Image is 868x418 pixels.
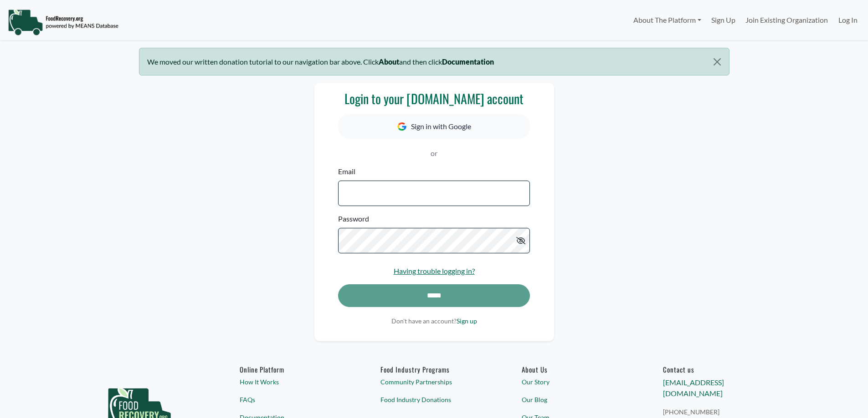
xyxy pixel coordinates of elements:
a: FAQs [240,395,346,404]
label: Password [338,213,369,224]
p: Don't have an account? [338,316,529,326]
h6: Food Industry Programs [380,365,487,373]
a: Food Industry Donations [380,395,487,404]
h6: Contact us [663,365,770,373]
a: Log In [833,11,863,29]
h3: Login to your [DOMAIN_NAME] account [338,91,529,106]
a: Join Existing Organization [740,11,833,29]
a: Sign Up [706,11,740,29]
a: [EMAIL_ADDRESS][DOMAIN_NAME] [663,378,724,398]
button: Close [705,48,729,76]
button: Sign in with Google [338,114,529,139]
a: [PHONE_NUMBER] [663,407,770,417]
img: NavigationLogo_FoodRecovery-91c16205cd0af1ed486a0f1a7774a6544ea792ac00100771e7dd3ec7c0e58e41.png [8,9,118,36]
b: Documentation [442,57,494,66]
p: or [338,148,529,159]
a: Our Story [522,377,628,387]
a: Our Blog [522,395,628,404]
a: Having trouble logging in? [394,267,475,275]
h6: Online Platform [240,365,346,373]
a: Sign up [457,317,477,325]
label: Email [338,166,355,177]
a: About Us [522,365,628,373]
a: About The Platform [628,11,706,29]
a: Community Partnerships [380,377,487,387]
b: About [379,57,399,66]
a: How It Works [240,377,346,387]
div: We moved our written donation tutorial to our navigation bar above. Click and then click [139,48,729,76]
img: Google Icon [397,122,406,131]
